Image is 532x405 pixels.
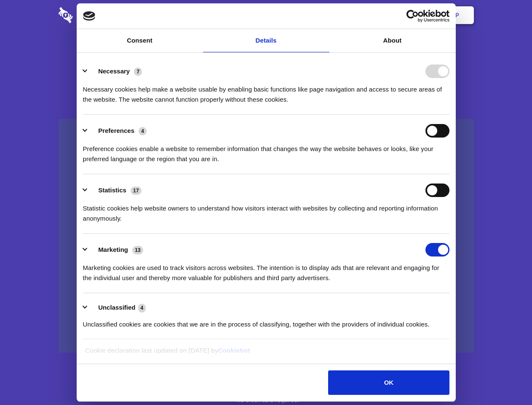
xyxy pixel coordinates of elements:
span: 4 [138,304,146,312]
a: Pricing [247,2,284,28]
h1: Eliminate Slack Data Loss. [59,38,474,68]
h4: Auto-redaction of sensitive data, encrypted data sharing and self-destructing private chats. Shar... [59,77,474,105]
label: Statistics [98,186,126,194]
span: 7 [134,67,142,76]
a: Usercentrics Cookiebot - opens in a new window [376,10,449,22]
div: Marketing cookies are used to track visitors across websites. The intention is to display ads tha... [83,256,449,283]
button: OK [328,370,449,395]
button: Marketing (13) [83,243,149,256]
span: 17 [131,186,142,195]
button: Necessary (7) [83,65,147,78]
div: Statistic cookies help website owners to understand how visitors interact with websites by collec... [83,197,449,224]
span: 13 [132,246,143,254]
a: Details [203,29,329,52]
label: Marketing [98,246,128,253]
div: Unclassified cookies are cookies that we are in the process of classifying, together with the pro... [83,313,449,329]
label: Preferences [98,127,134,134]
iframe: Drift Widget Chat Controller [490,363,522,395]
a: Wistia video thumbnail [59,119,474,353]
div: Necessary cookies help make a website usable by enabling basic functions like page navigation and... [83,78,449,105]
a: About [329,29,456,52]
a: Consent [77,29,203,52]
a: Contact [342,2,380,28]
a: Cookiebot [218,347,250,354]
button: Statistics (17) [83,184,147,197]
button: Preferences (4) [83,124,152,138]
label: Necessary [98,67,130,75]
span: 4 [139,127,147,135]
a: Login [382,2,419,28]
button: Unclassified (4) [83,302,151,313]
div: Cookie declaration last updated on [DATE] by [79,346,453,362]
div: Preference cookies enable a website to remember information that changes the way the website beha... [83,138,449,164]
img: logo [83,11,96,21]
img: logo-wordmark-white-trans-d4663122ce5f474addd5e946df7df03e33cb6a1c49d2221995e7729f52c070b2.svg [59,7,131,23]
